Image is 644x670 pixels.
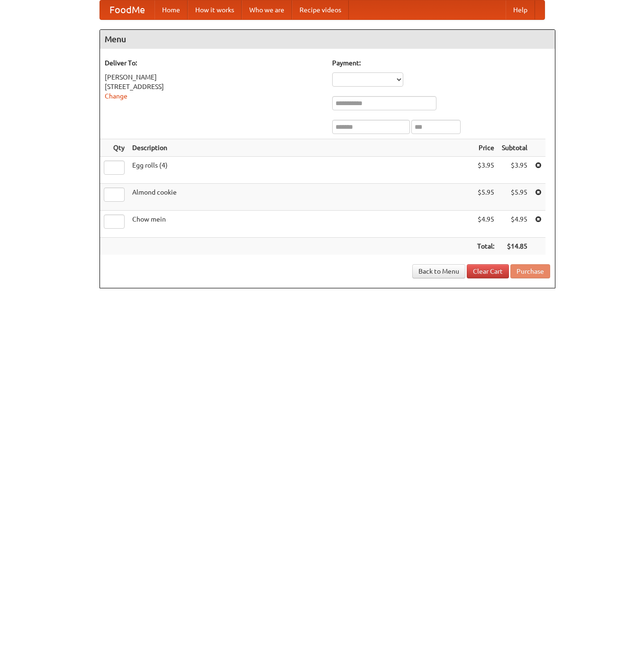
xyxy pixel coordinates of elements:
[473,238,498,255] th: Total:
[498,211,531,238] td: $4.95
[506,0,535,19] a: Help
[498,238,531,255] th: $14.85
[292,0,349,19] a: Recipe videos
[332,58,550,68] h5: Payment:
[105,82,323,91] div: [STREET_ADDRESS]
[473,184,498,211] td: $5.95
[467,264,509,278] a: Clear Cart
[100,139,128,157] th: Qty
[128,211,473,238] td: Chow mein
[242,0,292,19] a: Who we are
[188,0,242,19] a: How it works
[105,72,323,82] div: [PERSON_NAME]
[412,264,465,278] a: Back to Menu
[105,92,127,100] a: Change
[128,184,473,211] td: Almond cookie
[105,58,323,68] h5: Deliver To:
[128,157,473,184] td: Egg rolls (4)
[128,139,473,157] th: Description
[498,157,531,184] td: $3.95
[100,0,154,19] a: FoodMe
[498,184,531,211] td: $5.95
[510,264,550,278] button: Purchase
[473,139,498,157] th: Price
[100,30,555,49] h4: Menu
[154,0,188,19] a: Home
[473,157,498,184] td: $3.95
[498,139,531,157] th: Subtotal
[473,211,498,238] td: $4.95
